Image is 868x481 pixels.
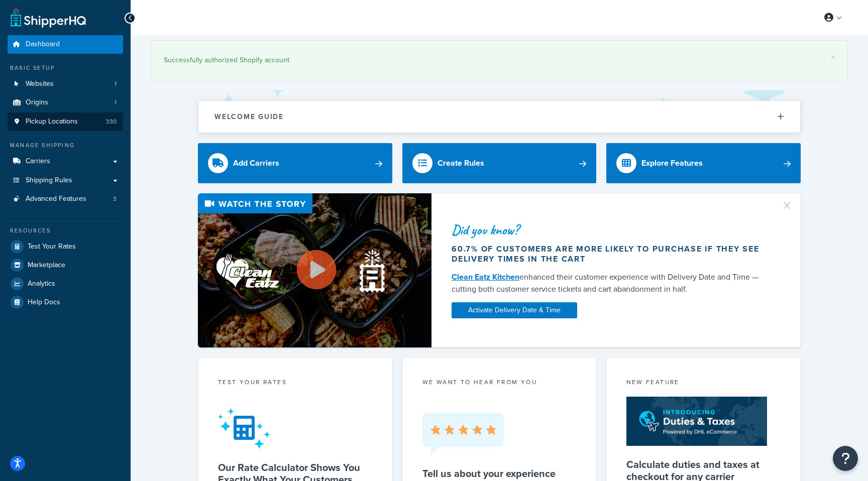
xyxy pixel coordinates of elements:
[26,195,86,203] span: Advanced Features
[26,176,72,185] span: Shipping Rules
[26,98,48,107] span: Origins
[8,275,123,293] a: Analytics
[28,298,60,307] span: Help Docs
[452,244,769,264] div: 60.7% of customers are more likely to purchase if they see delivery times in the cart
[452,302,577,318] a: Activate Delivery Date & Time
[214,113,284,121] h2: Welcome Guide
[8,293,123,311] a: Help Docs
[641,156,703,170] div: Explore Features
[218,378,372,389] div: Test your rates
[8,75,123,93] a: Websites1
[113,195,117,203] span: 3
[115,80,117,88] span: 1
[402,143,597,183] a: Create Rules
[26,40,60,49] span: Dashboard
[26,117,78,126] span: Pickup Locations
[8,152,123,171] a: Carriers
[8,75,123,93] li: Websites
[8,112,123,131] a: Pickup Locations330
[831,53,835,61] a: ×
[606,143,801,183] a: Explore Features
[198,193,431,347] img: Video thumbnail
[28,261,65,270] span: Marketplace
[626,378,781,389] div: New Feature
[8,256,123,274] a: Marketplace
[106,117,117,126] span: 330
[8,171,123,190] a: Shipping Rules
[8,93,123,112] a: Origins1
[198,143,392,183] a: Add Carriers
[8,190,123,208] a: Advanced Features3
[233,156,279,170] div: Add Carriers
[452,223,769,237] div: Did you know?
[115,98,117,107] span: 1
[26,157,50,166] span: Carriers
[164,53,835,67] div: Successfully authorized Shopify account
[8,237,123,256] a: Test Your Rates
[26,80,54,88] span: Websites
[28,243,76,251] span: Test Your Rates
[198,101,800,133] button: Welcome Guide
[452,271,519,283] a: Clean Eatz Kitchen
[422,378,577,387] p: we want to hear from you
[8,112,123,131] li: Pickup Locations
[8,190,123,208] li: Advanced Features
[438,156,484,170] div: Create Rules
[8,226,123,235] div: Resources
[28,280,55,288] span: Analytics
[8,93,123,112] li: Origins
[8,64,123,72] div: Basic Setup
[452,271,769,295] div: enhanced their customer experience with Delivery Date and Time — cutting both customer service ti...
[833,446,858,471] button: Open Resource Center
[8,141,123,150] div: Manage Shipping
[8,35,123,54] a: Dashboard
